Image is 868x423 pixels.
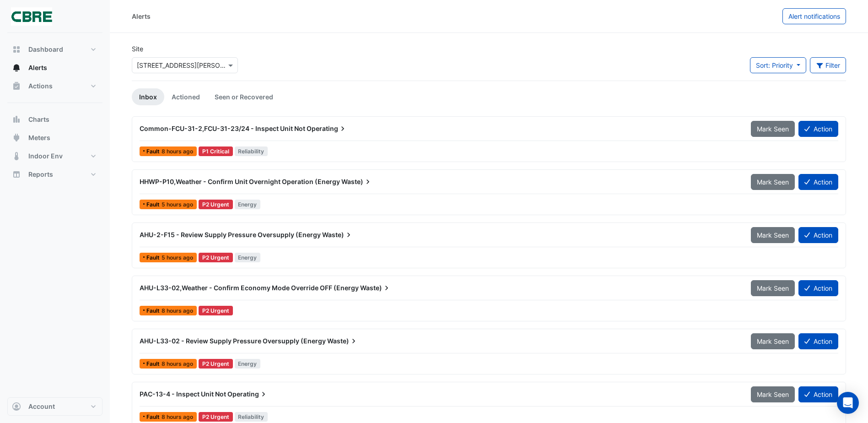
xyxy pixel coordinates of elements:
[146,308,162,314] span: Fault
[7,147,102,165] button: Indoor Env
[788,12,840,20] span: Alert notifications
[757,284,789,292] span: Mark Seen
[140,337,326,345] span: AHU-L33-02 - Review Supply Pressure Oversupply (Energy
[146,202,162,207] span: Fault
[757,125,789,133] span: Mark Seen
[798,333,838,349] button: Action
[7,110,102,129] button: Charts
[227,390,268,399] span: Operating
[341,177,372,186] span: Waste)
[322,230,353,239] span: Waste)
[7,59,102,77] button: Alerts
[751,333,795,349] button: Mark Seen
[12,45,21,54] app-icon: Dashboard
[837,392,859,414] div: Open Intercom Messenger
[28,81,53,91] span: Actions
[12,170,21,179] app-icon: Reports
[750,57,806,73] button: Sort: Priority
[28,152,63,161] span: Indoor Env
[235,412,268,422] span: Reliability
[140,390,226,398] span: PAC-13-4 - Inspect Unit Not
[140,231,321,239] span: AHU-2-F15 - Review Supply Pressure Oversupply (Energy
[199,359,233,369] div: P2 Urgent
[798,121,838,137] button: Action
[235,359,261,369] span: Energy
[28,133,50,142] span: Meters
[28,63,47,72] span: Alerts
[28,402,55,411] span: Account
[7,397,102,416] button: Account
[235,146,268,156] span: Reliability
[199,253,233,262] div: P2 Urgent
[140,125,305,132] span: Common-FCU-31-2,FCU-31-23/24 - Inspect Unit Not
[756,61,793,69] span: Sort: Priority
[162,148,193,155] span: Tue 16-Sep-2025 08:05 AEST
[162,201,193,208] span: Tue 16-Sep-2025 10:33 AEST
[140,178,340,185] span: HHWP-P10,Weather - Confirm Unit Overnight Operation (Energy
[782,8,846,24] button: Alert notifications
[199,146,233,156] div: P1 Critical
[132,88,164,105] a: Inbox
[28,170,53,179] span: Reports
[12,81,21,91] app-icon: Actions
[798,174,838,190] button: Action
[28,115,49,124] span: Charts
[798,280,838,296] button: Action
[162,254,193,261] span: Tue 16-Sep-2025 10:19 AEST
[162,413,193,420] span: Tue 16-Sep-2025 08:04 AEST
[12,133,21,142] app-icon: Meters
[307,124,347,133] span: Operating
[757,231,789,239] span: Mark Seen
[146,149,162,154] span: Fault
[757,178,789,186] span: Mark Seen
[7,129,102,147] button: Meters
[132,11,151,21] div: Alerts
[235,253,261,262] span: Energy
[12,63,21,72] app-icon: Alerts
[146,414,162,420] span: Fault
[146,255,162,260] span: Fault
[7,165,102,184] button: Reports
[28,45,63,54] span: Dashboard
[757,390,789,398] span: Mark Seen
[199,412,233,422] div: P2 Urgent
[12,115,21,124] app-icon: Charts
[207,88,280,105] a: Seen or Recovered
[132,44,143,54] label: Site
[751,386,795,402] button: Mark Seen
[751,121,795,137] button: Mark Seen
[751,174,795,190] button: Mark Seen
[12,152,21,161] app-icon: Indoor Env
[757,337,789,345] span: Mark Seen
[360,283,391,293] span: Waste)
[798,227,838,243] button: Action
[162,307,193,314] span: Tue 16-Sep-2025 08:04 AEST
[7,40,102,59] button: Dashboard
[7,77,102,95] button: Actions
[327,336,358,346] span: Waste)
[162,360,193,367] span: Tue 16-Sep-2025 08:04 AEST
[164,88,207,105] a: Actioned
[235,200,261,209] span: Energy
[140,284,359,292] span: AHU-L33-02,Weather - Confirm Economy Mode Override OFF (Energy
[11,7,52,26] img: Company Logo
[798,386,838,402] button: Action
[199,200,233,209] div: P2 Urgent
[751,227,795,243] button: Mark Seen
[146,361,162,367] span: Fault
[810,57,846,73] button: Filter
[199,306,233,315] div: P2 Urgent
[751,280,795,296] button: Mark Seen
